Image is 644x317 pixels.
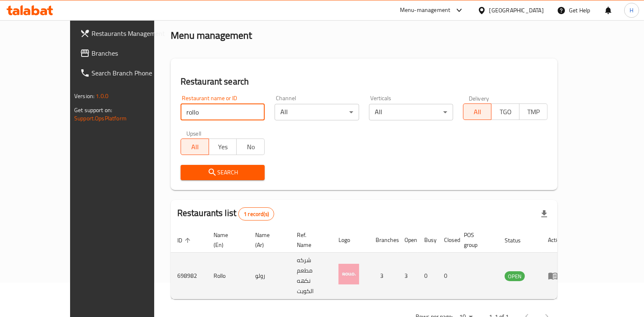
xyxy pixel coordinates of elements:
[74,113,127,124] a: Support.OpsPlatform
[214,230,239,250] span: Name (En)
[96,91,108,101] span: 1.0.0
[181,165,265,180] button: Search
[491,103,519,120] button: TGO
[369,104,454,120] div: All
[418,228,437,253] th: Busy
[74,105,112,115] span: Get support on:
[630,6,633,15] span: H
[255,230,280,250] span: Name (Ar)
[177,235,193,245] span: ID
[369,253,398,299] td: 3
[489,6,544,15] div: [GEOGRAPHIC_DATA]
[297,230,322,250] span: Ref. Name
[74,91,94,101] span: Version:
[184,141,206,153] span: All
[212,141,234,153] span: Yes
[239,210,274,218] span: 1 record(s)
[92,48,171,58] span: Branches
[181,104,265,120] input: Search for restaurant name or ID..
[505,235,531,245] span: Status
[249,253,290,299] td: رولو
[467,106,488,118] span: All
[92,28,171,38] span: Restaurants Management
[437,253,457,299] td: 0
[236,139,265,155] button: No
[290,253,332,299] td: شركه مطعم نكهه الكويت
[181,75,548,88] h2: Restaurant search
[505,272,525,281] span: OPEN
[209,139,237,155] button: Yes
[275,104,359,120] div: All
[92,68,171,78] span: Search Branch Phone
[469,95,489,101] label: Delivery
[171,253,207,299] td: 698982
[505,271,525,281] div: OPEN
[171,228,570,299] table: enhanced table
[73,23,178,43] a: Restaurants Management
[398,228,418,253] th: Open
[398,253,418,299] td: 3
[187,167,259,178] span: Search
[495,106,516,118] span: TGO
[207,253,249,299] td: Rollo
[464,230,488,250] span: POS group
[338,264,359,284] img: Rollo
[181,139,209,155] button: All
[171,29,252,42] h2: Menu management
[400,5,451,15] div: Menu-management
[73,43,178,63] a: Branches
[332,228,369,253] th: Logo
[177,207,274,221] h2: Restaurants list
[240,141,261,153] span: No
[463,103,491,120] button: All
[523,106,544,118] span: TMP
[534,204,554,224] div: Export file
[519,103,548,120] button: TMP
[186,130,202,136] label: Upsell
[541,228,570,253] th: Action
[369,228,398,253] th: Branches
[73,63,178,83] a: Search Branch Phone
[437,228,457,253] th: Closed
[418,253,437,299] td: 0
[238,207,274,221] div: Total records count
